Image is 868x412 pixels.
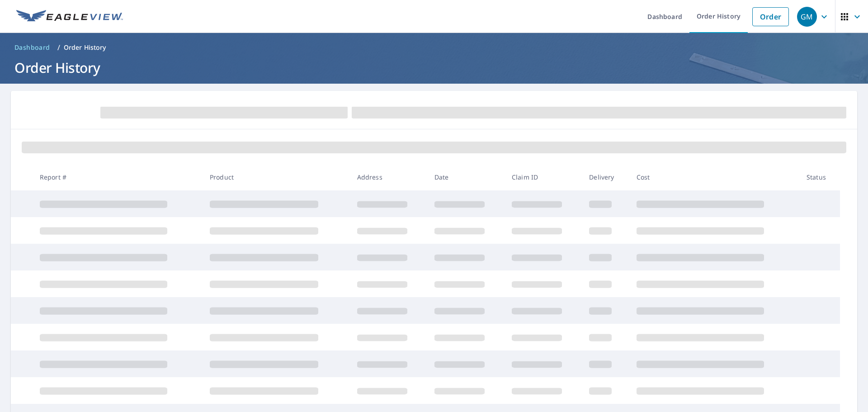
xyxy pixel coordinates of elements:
th: Date [427,164,505,190]
th: Address [350,164,427,190]
h1: Order History [11,58,857,77]
a: Order [752,7,789,26]
th: Report # [33,164,203,190]
th: Delivery [582,164,629,190]
th: Status [799,164,840,190]
p: Order History [64,43,106,52]
nav: breadcrumb [11,40,857,55]
th: Claim ID [505,164,582,190]
th: Cost [629,164,799,190]
a: Dashboard [11,40,54,55]
li: / [57,42,60,53]
span: Dashboard [14,43,50,52]
img: EV Logo [16,10,123,24]
th: Product [203,164,350,190]
div: GM [797,7,817,27]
